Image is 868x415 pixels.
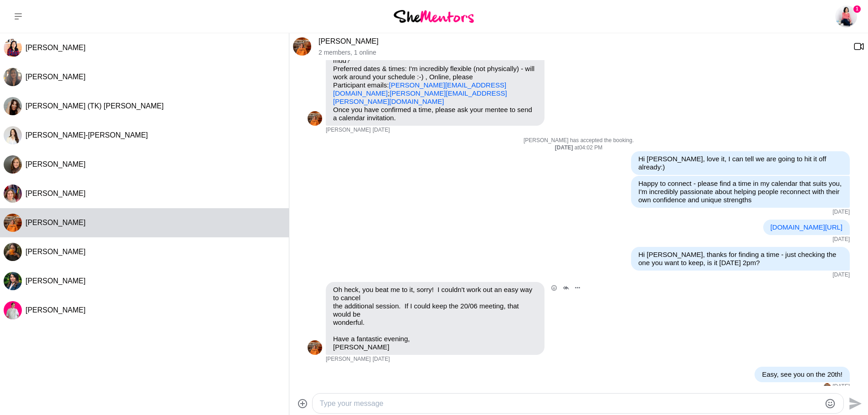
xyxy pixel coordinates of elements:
button: Emoji picker [825,398,836,409]
img: A [4,243,22,261]
span: [PERSON_NAME] [326,356,371,363]
button: Send [844,393,864,414]
div: Katie [4,214,22,232]
strong: [DATE] [555,144,575,151]
img: K [4,214,22,232]
p: Oh heck, you beat me to it, sorry! I couldn't work out an easy way to cancel the additional sessi... [333,286,537,327]
div: Janelle Kee-Sue [4,126,22,144]
a: Jolynne Rydz1 [835,5,857,27]
img: K [824,383,831,390]
div: Katie [824,383,831,390]
div: Lauren Purse [4,301,22,319]
div: Ashleigh Charles [4,155,22,174]
p: Once you have confirmed a time, please ask your mentee to send a calendar invitation. [333,106,537,122]
time: 2025-06-12T06:54:32.336Z [373,356,390,363]
p: Happy to connect - please find a time in my calendar that suits you, I'm incredibly passionate ab... [638,179,842,204]
time: 2025-06-12T06:04:03.454Z [832,236,850,243]
time: 2025-06-12T07:06:04.107Z [832,383,850,390]
button: Open Message Actions Menu [572,282,584,294]
time: 2025-06-12T06:22:08.814Z [832,272,850,279]
img: K [308,340,322,355]
textarea: Type your message [320,398,821,409]
p: [PERSON_NAME] has accepted the booking. [308,137,850,144]
span: [PERSON_NAME] [26,190,86,197]
span: [PERSON_NAME] [26,160,86,168]
button: Open Thread [560,282,572,294]
span: [PERSON_NAME]-[PERSON_NAME] [26,131,148,139]
p: Have a fantastic evening, [PERSON_NAME] [333,335,537,351]
img: Jolynne Rydz [835,5,857,27]
img: T [4,97,22,115]
div: at 04:02 PM [308,144,850,152]
div: Nirali Subnis [4,68,22,86]
img: K [293,37,311,56]
img: She Mentors Logo [394,10,474,22]
time: 2025-06-12T05:09:04.497Z [373,127,390,134]
div: Sangeetha Muralidharan [4,272,22,290]
div: Diana Philip [4,39,22,57]
div: Katie [293,37,311,56]
p: Hi [PERSON_NAME], thanks for finding a time - just checking the one you want to keep, is it [DATE... [638,251,842,267]
p: 2 members , 1 online [318,49,846,56]
a: [PERSON_NAME][EMAIL_ADDRESS][PERSON_NAME][DOMAIN_NAME] [333,89,507,105]
div: Katie [308,111,322,126]
img: N [4,68,22,86]
img: K [308,111,322,126]
span: [PERSON_NAME] [26,248,86,256]
time: 2025-06-12T06:04:00.210Z [832,209,850,216]
span: [PERSON_NAME] [26,73,86,81]
p: Hi [PERSON_NAME], love it, I can tell we are going to hit it off already:) [638,155,842,171]
a: [DOMAIN_NAME][URL] [770,223,842,231]
img: D [4,39,22,57]
img: A [4,155,22,174]
a: [PERSON_NAME] [318,37,379,45]
div: Bianca [4,184,22,203]
img: L [4,301,22,319]
span: [PERSON_NAME] [326,127,371,134]
span: [PERSON_NAME] [26,306,86,314]
img: B [4,184,22,203]
div: Taliah-Kate (TK) Byron [4,97,22,115]
img: S [4,272,22,290]
div: Anna [4,243,22,261]
button: Open Reaction Selector [548,282,560,294]
p: Easy, see you on the 20th! [762,370,842,379]
span: [PERSON_NAME] [26,219,86,226]
span: [PERSON_NAME] [26,44,86,51]
span: 1 [853,5,861,13]
span: [PERSON_NAME] [26,277,86,285]
a: [PERSON_NAME][EMAIL_ADDRESS][DOMAIN_NAME] [333,81,506,97]
div: Katie [308,340,322,355]
img: J [4,126,22,144]
span: [PERSON_NAME] (TK) [PERSON_NAME] [26,102,164,110]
